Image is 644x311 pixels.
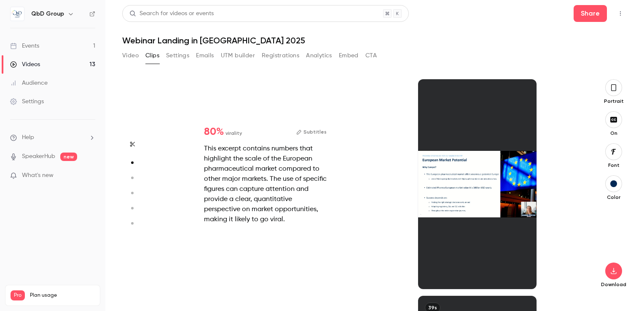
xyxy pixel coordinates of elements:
img: QbD Group [11,7,24,21]
button: Subtitles [296,127,327,137]
div: Events [10,42,39,50]
p: Download [600,281,627,288]
span: What's new [22,171,54,180]
p: On [600,130,627,137]
a: SpeakerHub [22,152,55,161]
span: virality [225,129,242,137]
span: 80 % [204,127,224,137]
span: new [60,153,77,161]
button: CTA [365,49,377,62]
button: Analytics [306,49,332,62]
button: Emails [196,49,214,62]
iframe: Noticeable Trigger [85,172,95,180]
h6: QbD Group [31,10,64,18]
span: Plan usage [30,292,95,299]
div: Videos [10,60,40,69]
p: Portrait [600,98,627,105]
button: Registrations [262,49,299,62]
div: Search for videos or events [129,9,214,18]
li: help-dropdown-opener [10,133,95,142]
p: Color [600,194,627,201]
h1: Webinar Landing in [GEOGRAPHIC_DATA] 2025 [122,35,627,46]
div: Audience [10,79,48,87]
button: Embed [339,49,359,62]
button: Share [574,5,607,22]
button: UTM builder [221,49,255,62]
button: Video [122,49,139,62]
span: Pro [11,290,25,300]
button: Clips [145,49,159,62]
span: Help [22,133,34,142]
button: Top Bar Actions [614,7,627,20]
div: This excerpt contains numbers that highlight the scale of the European pharmaceutical market comp... [204,144,327,225]
button: Settings [166,49,189,62]
p: Font [600,162,627,169]
div: Settings [10,97,44,106]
